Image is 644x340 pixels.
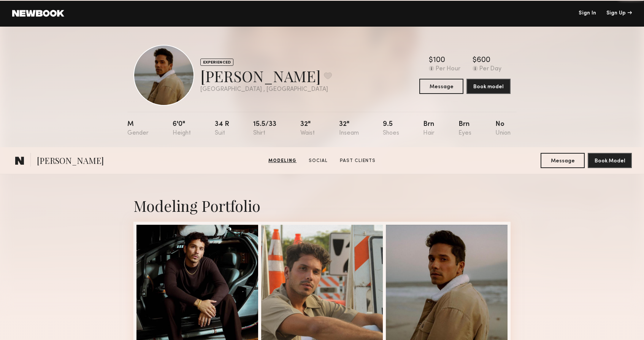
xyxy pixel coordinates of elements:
[339,121,359,137] div: 32"
[215,121,229,137] div: 34 r
[423,121,435,137] div: Brn
[265,157,300,164] a: Modeling
[200,66,332,86] div: [PERSON_NAME]
[306,157,331,164] a: Social
[466,79,511,94] button: Book model
[429,57,433,64] div: $
[419,79,463,94] button: Message
[606,11,632,16] div: Sign Up
[477,57,490,64] div: 600
[337,157,379,164] a: Past Clients
[436,66,460,73] div: Per Hour
[541,153,585,168] button: Message
[495,121,511,137] div: No
[479,66,501,73] div: Per Day
[37,155,104,168] span: [PERSON_NAME]
[473,57,477,64] div: $
[433,57,445,64] div: 100
[579,11,596,16] a: Sign In
[253,121,276,137] div: 15.5/33
[588,153,632,168] button: Book Model
[173,121,191,137] div: 6'0"
[458,121,471,137] div: Brn
[127,121,149,137] div: M
[588,157,632,164] a: Book Model
[200,59,233,66] div: EXPERIENCED
[200,86,332,93] div: [GEOGRAPHIC_DATA] , [GEOGRAPHIC_DATA]
[383,121,399,137] div: 9.5
[133,195,511,216] div: Modeling Portfolio
[300,121,315,137] div: 32"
